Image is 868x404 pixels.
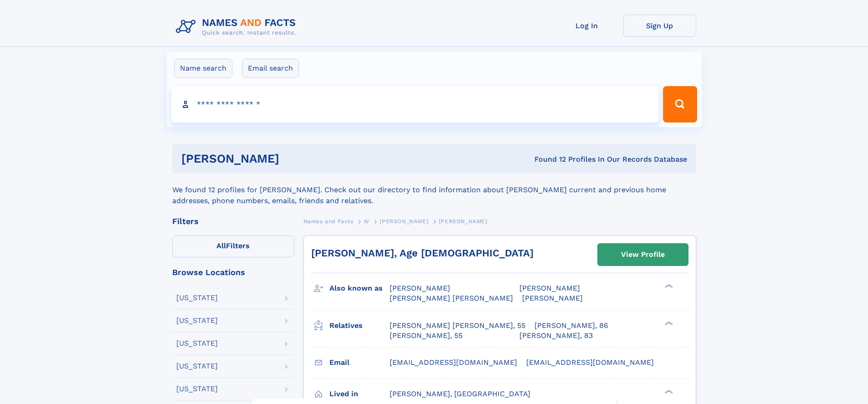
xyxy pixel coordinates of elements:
button: Search Button [663,86,697,123]
div: We found 12 profiles for [PERSON_NAME]. Check out our directory to find information about [PERSON... [172,174,696,206]
div: [US_STATE] [176,317,218,324]
span: [PERSON_NAME] [380,218,428,225]
div: [US_STATE] [176,340,218,347]
span: [PERSON_NAME] [519,284,580,292]
label: Name search [174,59,232,78]
h3: Relatives [329,318,390,333]
h3: Lived in [329,386,390,402]
h3: Also known as [329,281,390,296]
span: [PERSON_NAME] [390,284,450,292]
span: [EMAIL_ADDRESS][DOMAIN_NAME] [526,358,654,367]
a: Sign Up [623,15,696,37]
div: [US_STATE] [176,294,218,302]
a: View Profile [598,244,688,266]
span: [PERSON_NAME] [439,218,488,225]
div: Filters [172,217,294,225]
label: Email search [242,59,299,78]
a: Log In [550,15,623,37]
span: All [216,241,226,250]
a: [PERSON_NAME] [380,215,428,227]
span: [PERSON_NAME] [PERSON_NAME] [390,294,513,302]
div: View Profile [621,244,665,265]
span: [EMAIL_ADDRESS][DOMAIN_NAME] [390,358,517,367]
input: search input [171,86,659,123]
div: Browse Locations [172,268,294,276]
label: Filters [172,235,294,257]
a: [PERSON_NAME], 55 [390,331,462,341]
a: [PERSON_NAME] [PERSON_NAME], 55 [390,321,525,331]
div: ❯ [663,389,673,394]
a: [PERSON_NAME], 86 [534,321,608,331]
span: [PERSON_NAME] [522,294,583,302]
a: W [364,215,370,227]
div: ❯ [663,320,673,326]
a: [PERSON_NAME], 83 [519,331,593,341]
div: ❯ [663,283,673,289]
h1: [PERSON_NAME] [181,153,407,164]
div: Found 12 Profiles In Our Records Database [407,154,687,164]
h3: Email [329,355,390,370]
div: [US_STATE] [176,385,218,393]
div: [US_STATE] [176,363,218,370]
a: [PERSON_NAME], Age [DEMOGRAPHIC_DATA] [311,247,534,259]
span: W [364,218,370,225]
a: Names and Facts [303,215,354,227]
img: Logo Names and Facts [172,15,303,39]
span: [PERSON_NAME], [GEOGRAPHIC_DATA] [390,389,530,398]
